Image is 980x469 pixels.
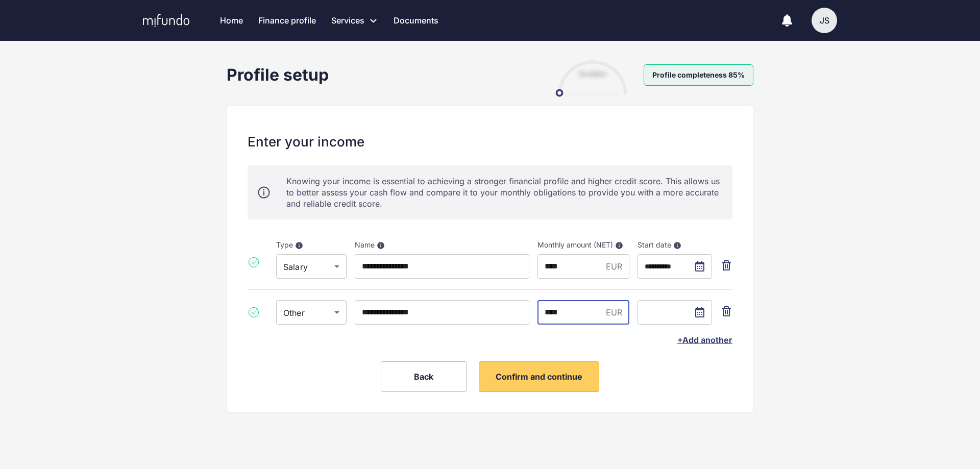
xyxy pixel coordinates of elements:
[606,306,622,318] p: EUR
[355,232,529,249] label: Name
[276,254,347,279] div: Salary
[606,260,622,273] p: EUR
[381,361,467,392] button: Back
[286,176,722,209] div: Knowing your income is essential to achieving a stronger financial profile and higher credit scor...
[644,64,753,86] span: Profile completeness 85%
[677,335,732,345] button: +Add another
[537,232,629,249] label: Monthly amount (NET)
[579,67,606,81] div: Excellent
[496,372,582,382] span: Confirm and continue
[414,372,433,382] span: Back
[638,232,712,249] label: Start date
[479,361,599,392] button: Confirm and continue
[812,8,837,33] button: JS
[276,232,347,249] label: Type
[227,65,329,85] div: Profile setup
[248,134,732,150] p: Enter your income
[276,300,347,325] div: Other
[677,335,732,345] span: + Add another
